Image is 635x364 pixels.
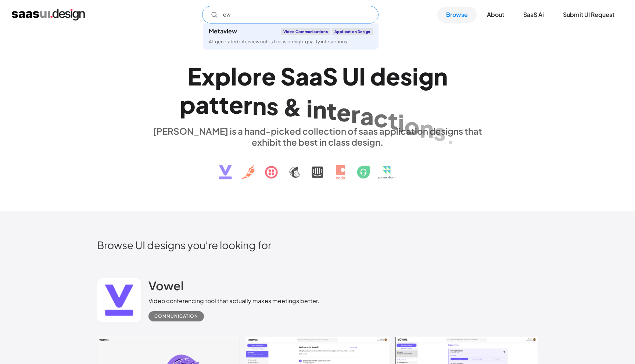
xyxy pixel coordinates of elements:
div: e [262,62,276,90]
a: Vowel [148,278,184,296]
div: n [313,95,327,123]
div: e [386,62,400,90]
div: l [231,62,237,90]
div: r [252,62,262,90]
div: s [266,92,279,120]
div: r [243,91,252,119]
div: . [446,120,455,149]
div: o [237,62,252,90]
div: I [359,62,366,90]
div: t [327,96,337,124]
img: text, icon, saas logo [206,148,429,186]
a: About [478,7,513,23]
div: s [434,117,446,145]
div: a [195,90,209,119]
div: n [434,62,448,90]
form: Email Form [202,6,379,23]
input: Search UI designs you're looking for... [202,6,379,23]
div: n [252,91,266,119]
div: r [351,99,360,128]
div: a [360,102,374,130]
div: Metaview [209,28,237,34]
h2: Vowel [148,278,184,293]
div: Application Design [332,28,373,35]
div: s [400,62,412,90]
div: S [280,62,295,90]
div: U [342,62,359,90]
div: p [215,62,231,90]
div: a [309,62,323,90]
div: t [219,90,229,119]
div: i [412,62,419,90]
div: p [180,90,195,119]
div: n [420,114,434,142]
div: c [374,104,388,132]
a: home [12,9,85,21]
div: AI-generated interview notes focus on high-quality interactions [209,38,347,45]
div: x [201,62,215,90]
div: [PERSON_NAME] is a hand-picked collection of saas application designs that exhibit the best in cl... [148,125,487,148]
div: a [295,62,309,90]
div: t [388,106,398,134]
div: Video Communications [281,28,330,35]
h2: Browse UI designs you’re looking for [97,239,538,251]
div: g [419,62,434,90]
div: e [337,98,351,126]
div: & [283,92,302,121]
a: Browse [437,7,477,23]
div: E [187,62,201,90]
div: e [229,90,243,119]
a: Submit UI Request [554,7,623,23]
div: d [370,62,386,90]
a: SaaS Ai [514,7,553,23]
div: Video conferencing tool that actually makes meetings better. [148,296,319,305]
div: Communication [154,312,198,321]
div: i [398,109,404,137]
div: o [404,111,420,139]
div: S [323,62,338,90]
a: MetaviewVideo CommunicationsApplication DesignAI-generated interview notes focus on high-quality ... [203,23,379,50]
div: t [209,90,219,119]
h1: Explore SaaS UI design patterns & interactions. [148,62,487,119]
div: i [306,94,313,122]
